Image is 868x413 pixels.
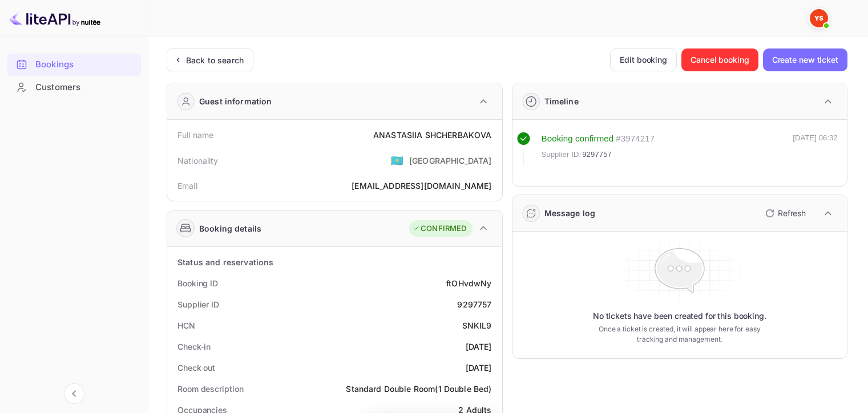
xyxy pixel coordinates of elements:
div: Standard Double Room(1 Double Bed) [346,383,491,395]
div: [GEOGRAPHIC_DATA] [409,155,492,167]
button: Refresh [758,204,810,222]
div: HCN [177,319,195,331]
div: [DATE] [466,362,492,374]
div: Check-in [177,341,211,353]
button: Edit booking [610,48,677,71]
div: # 3974217 [616,132,655,145]
span: 9297757 [582,149,612,160]
span: Supplier ID: [542,149,582,160]
div: ftOHvdwNy [446,277,491,289]
div: Status and reservations [177,256,273,268]
div: Guest information [199,95,272,107]
div: Room description [177,383,243,395]
div: Bookings [7,54,141,76]
div: CONFIRMED [412,223,466,234]
div: Booking confirmed [542,132,614,145]
img: LiteAPI logo [9,9,100,27]
div: Back to search [186,54,244,66]
div: Booking details [199,222,261,234]
div: SNKIL9 [462,319,492,331]
button: Collapse navigation [64,383,84,404]
div: Customers [7,76,141,99]
button: Create new ticket [763,48,847,71]
div: [DATE] [466,341,492,353]
div: [DATE] 06:32 [793,132,838,165]
div: Nationality [177,155,219,167]
div: Check out [177,362,215,374]
div: Bookings [35,58,135,71]
div: Message log [544,207,596,219]
p: Refresh [778,207,806,219]
div: Booking ID [177,277,218,289]
a: Customers [7,76,141,98]
div: Full name [177,129,213,141]
div: ANASTASIIA SHCHERBAKOVA [373,129,491,141]
span: United States [390,150,403,171]
div: 9297757 [457,298,491,310]
div: [EMAIL_ADDRESS][DOMAIN_NAME] [352,180,491,192]
div: Timeline [544,95,579,107]
p: No tickets have been created for this booking. [593,310,766,322]
img: Yandex Support [810,9,828,27]
div: Customers [35,81,135,94]
div: Email [177,180,197,192]
button: Cancel booking [681,48,758,71]
div: Supplier ID [177,298,219,310]
p: Once a ticket is created, it will appear here for easy tracking and management. [590,324,769,345]
a: Bookings [7,54,141,75]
